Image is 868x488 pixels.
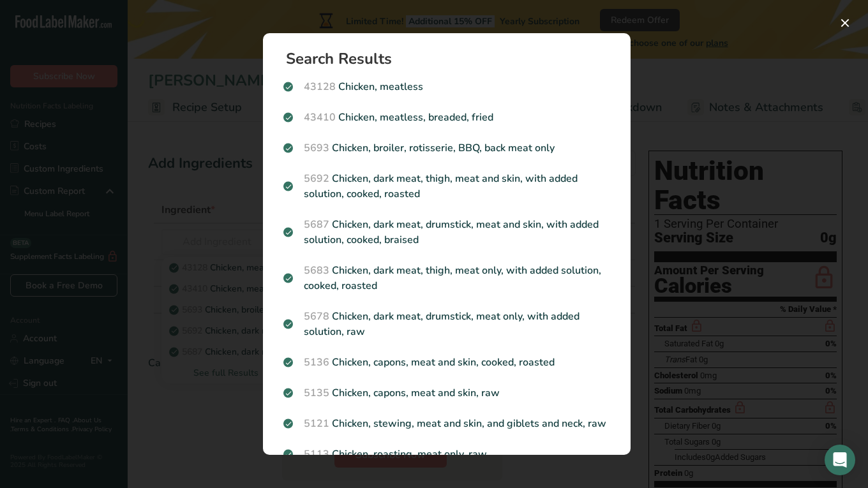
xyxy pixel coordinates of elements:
p: Chicken, capons, meat and skin, raw [283,385,610,401]
span: 5121 [304,417,329,431]
div: Open Intercom Messenger [825,445,855,475]
p: Chicken, roasting, meat only, raw [283,447,610,462]
span: 5113 [304,447,329,461]
span: 5683 [304,263,329,277]
span: 5693 [304,141,329,155]
p: Chicken, meatless, breaded, fried [283,110,610,125]
p: Chicken, dark meat, thigh, meat only, with added solution, cooked, roasted [283,263,610,293]
span: 5136 [304,355,329,369]
p: Chicken, dark meat, drumstick, meat and skin, with added solution, cooked, braised [283,217,610,248]
p: Chicken, broiler, rotisserie, BBQ, back meat only [283,140,610,156]
span: 5692 [304,172,329,186]
p: Chicken, dark meat, thigh, meat and skin, with added solution, cooked, roasted [283,171,610,202]
span: 43128 [304,80,336,94]
span: 5687 [304,218,329,232]
span: 5135 [304,386,329,400]
span: 43410 [304,110,336,124]
p: Chicken, dark meat, drumstick, meat only, with added solution, raw [283,309,610,339]
span: 5678 [304,309,329,323]
p: Chicken, meatless [283,79,610,94]
h1: Search Results [286,51,618,66]
p: Chicken, stewing, meat and skin, and giblets and neck, raw [283,416,610,431]
p: Chicken, capons, meat and skin, cooked, roasted [283,355,610,370]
